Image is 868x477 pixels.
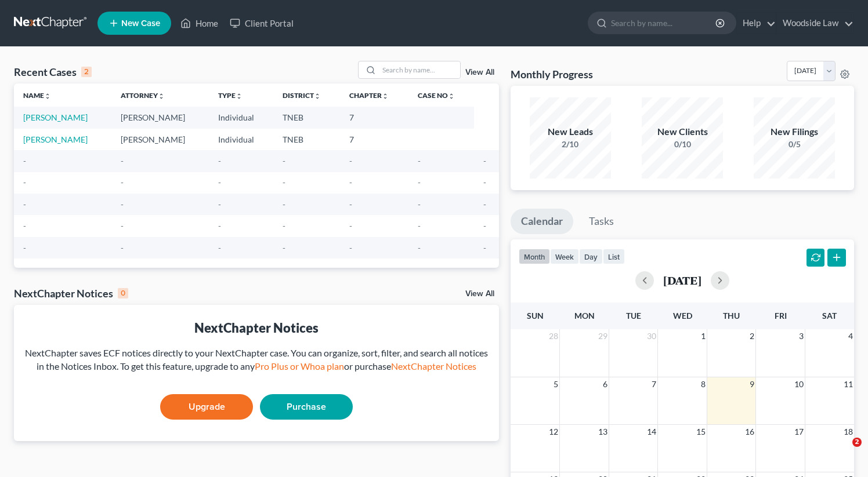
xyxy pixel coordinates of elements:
[158,93,165,100] i: unfold_more
[382,93,389,100] i: unfold_more
[842,377,854,391] span: 11
[273,107,340,128] td: TNEB
[23,199,26,209] span: -
[314,93,321,100] i: unfold_more
[349,243,352,253] span: -
[111,107,209,128] td: [PERSON_NAME]
[81,67,92,77] div: 2
[511,209,573,234] a: Calendar
[511,67,593,81] h3: Monthly Progress
[597,329,609,343] span: 29
[379,61,460,78] input: Search by name...
[579,249,603,264] button: day
[23,243,26,253] span: -
[14,286,128,300] div: NextChapter Notices
[642,125,723,139] div: New Clients
[483,156,486,166] span: -
[829,438,856,465] iframe: Intercom live chat
[340,107,408,128] td: 7
[775,311,787,321] span: Fri
[283,91,321,100] a: Districtunfold_more
[448,93,455,100] i: unfold_more
[283,243,285,253] span: -
[646,425,657,439] span: 14
[418,243,421,253] span: -
[209,129,273,150] td: Individual
[118,288,128,298] div: 0
[349,91,389,100] a: Chapterunfold_more
[418,91,455,100] a: Case Nounfold_more
[552,377,559,391] span: 5
[391,361,476,372] a: NextChapter Notices
[236,93,243,100] i: unfold_more
[822,311,837,321] span: Sat
[218,91,243,100] a: Typeunfold_more
[663,274,701,286] h2: [DATE]
[273,129,340,150] td: TNEB
[218,156,221,166] span: -
[175,13,224,34] a: Home
[483,177,486,187] span: -
[603,249,625,264] button: list
[646,329,657,343] span: 30
[548,425,559,439] span: 12
[611,12,717,34] input: Search by name...
[465,68,494,77] a: View All
[700,377,707,391] span: 8
[852,438,862,447] span: 2
[578,209,624,234] a: Tasks
[842,425,854,439] span: 18
[218,243,221,253] span: -
[530,125,611,139] div: New Leads
[283,221,285,231] span: -
[465,290,494,298] a: View All
[121,199,124,209] span: -
[700,329,707,343] span: 1
[283,156,285,166] span: -
[754,125,835,139] div: New Filings
[793,377,805,391] span: 10
[642,139,723,150] div: 0/10
[224,13,299,34] a: Client Portal
[847,329,854,343] span: 4
[349,177,352,187] span: -
[418,156,421,166] span: -
[349,199,352,209] span: -
[283,199,285,209] span: -
[14,65,92,79] div: Recent Cases
[340,129,408,150] td: 7
[723,311,740,321] span: Thu
[748,377,755,391] span: 9
[602,377,609,391] span: 6
[574,311,595,321] span: Mon
[483,243,486,253] span: -
[754,139,835,150] div: 0/5
[527,311,544,321] span: Sun
[597,425,609,439] span: 13
[121,177,124,187] span: -
[793,425,805,439] span: 17
[255,361,344,372] a: Pro Plus or Whoa plan
[283,177,285,187] span: -
[121,221,124,231] span: -
[519,249,550,264] button: month
[483,199,486,209] span: -
[121,243,124,253] span: -
[349,156,352,166] span: -
[530,139,611,150] div: 2/10
[777,13,853,34] a: Woodside Law
[23,91,51,100] a: Nameunfold_more
[111,129,209,150] td: [PERSON_NAME]
[260,394,353,420] a: Purchase
[121,91,165,100] a: Attorneyunfold_more
[218,177,221,187] span: -
[23,221,26,231] span: -
[626,311,641,321] span: Tue
[418,177,421,187] span: -
[349,221,352,231] span: -
[548,329,559,343] span: 28
[23,177,26,187] span: -
[650,377,657,391] span: 7
[737,13,776,34] a: Help
[550,249,579,264] button: week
